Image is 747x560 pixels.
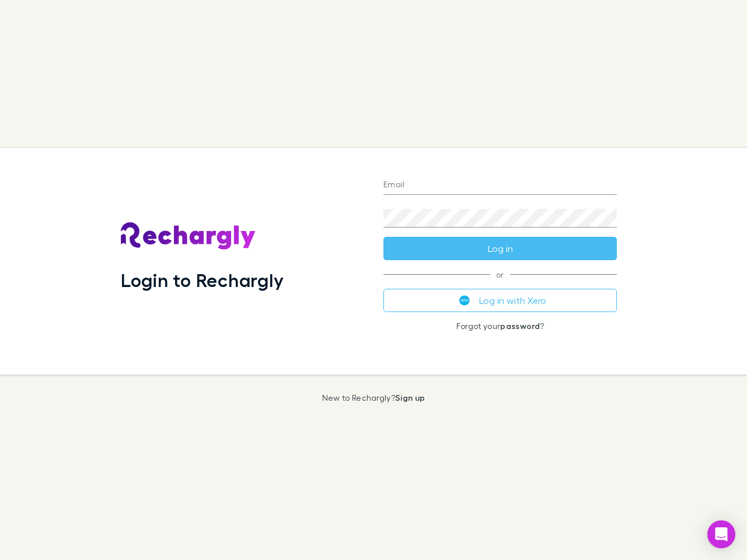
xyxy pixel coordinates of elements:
a: password [500,321,540,331]
div: Open Intercom Messenger [707,520,735,548]
p: New to Rechargly? [322,393,425,402]
img: Xero's logo [459,295,470,306]
p: Forgot your ? [383,321,617,331]
img: Rechargly's Logo [121,222,256,250]
span: or [383,274,617,275]
button: Log in [383,237,617,260]
button: Log in with Xero [383,289,617,312]
h1: Login to Rechargly [121,269,284,291]
a: Sign up [395,393,425,402]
